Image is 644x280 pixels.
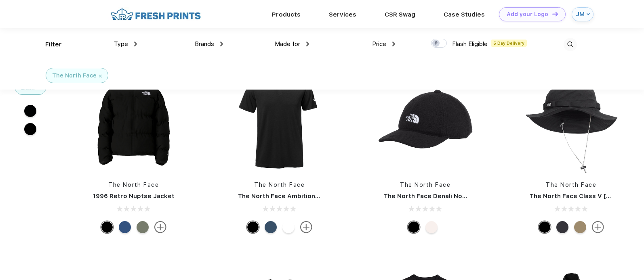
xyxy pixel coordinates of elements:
span: Brands [195,40,214,48]
div: The North Face [52,71,97,80]
a: The North Face [400,182,450,188]
img: filter_cancel.svg [99,75,102,77]
div: TNF Black [101,221,113,233]
div: Add your Logo [507,11,548,18]
img: DT [552,12,558,16]
a: The North Face [546,182,596,188]
span: Price [372,40,386,48]
img: dropdown.png [392,42,395,46]
a: The North Face Denali Norm Hat [384,192,483,200]
div: Khaki Stone-NPF [574,221,586,233]
img: more.svg [592,221,604,233]
img: more.svg [154,221,166,233]
div: TNF Black [247,221,259,233]
a: 1996 Retro Nuptse Jacket [93,192,175,200]
img: fo%20logo%202.webp [108,7,203,21]
div: Bark Mist [137,221,149,233]
div: Asphalt Grey-NPF [556,221,568,233]
div: Shady Blue [265,221,277,233]
img: func=resize&h=266 [226,65,333,173]
div: TNF Black/TNF Black [408,221,420,233]
div: TNF Black [539,221,551,233]
div: White Dune [425,221,438,233]
img: func=resize&h=266 [80,65,187,173]
img: arrow_down_blue.svg [587,13,590,16]
a: Products [272,11,301,18]
img: dropdown.png [134,42,137,46]
img: func=resize&h=266 [518,65,625,173]
img: dropdown.png [306,42,309,46]
span: Made for [275,40,300,48]
span: Type [114,40,128,48]
span: Flash Eligible [452,40,488,48]
div: JM [576,11,585,18]
a: The North Face [108,182,159,188]
img: desktop_search.svg [564,38,577,51]
img: more.svg [300,221,312,233]
img: dropdown.png [220,42,223,46]
a: The North Face Ambition Polo [238,192,330,200]
div: Filter [45,40,62,49]
div: TNF White [282,221,295,233]
div: Estate Blue/TNF Black [119,221,131,233]
img: func=resize&h=266 [372,65,479,173]
a: The North Face [254,182,305,188]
